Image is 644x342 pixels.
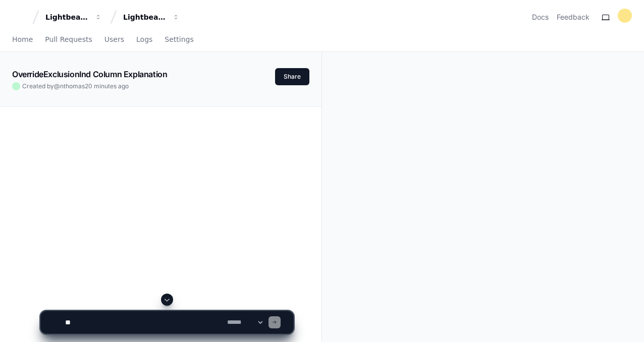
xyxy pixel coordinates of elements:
[136,36,152,42] span: Logs
[12,36,33,42] span: Home
[12,28,33,51] a: Home
[22,82,129,90] span: Created by
[136,28,152,51] a: Logs
[41,8,106,26] button: Lightbeam Health
[165,36,193,42] span: Settings
[85,82,129,90] span: 20 minutes ago
[532,12,549,22] a: Docs
[165,28,193,51] a: Settings
[45,12,89,22] div: Lightbeam Health
[557,12,589,22] button: Feedback
[12,69,167,79] app-text-character-animate: OverrideExclusionInd Column Explanation
[45,36,92,42] span: Pull Requests
[104,36,124,42] span: Users
[119,8,184,26] button: Lightbeam Health Solutions
[54,82,60,90] span: @
[45,28,92,51] a: Pull Requests
[123,12,167,22] div: Lightbeam Health Solutions
[275,68,309,85] button: Share
[60,82,85,90] span: nthomas
[104,28,124,51] a: Users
